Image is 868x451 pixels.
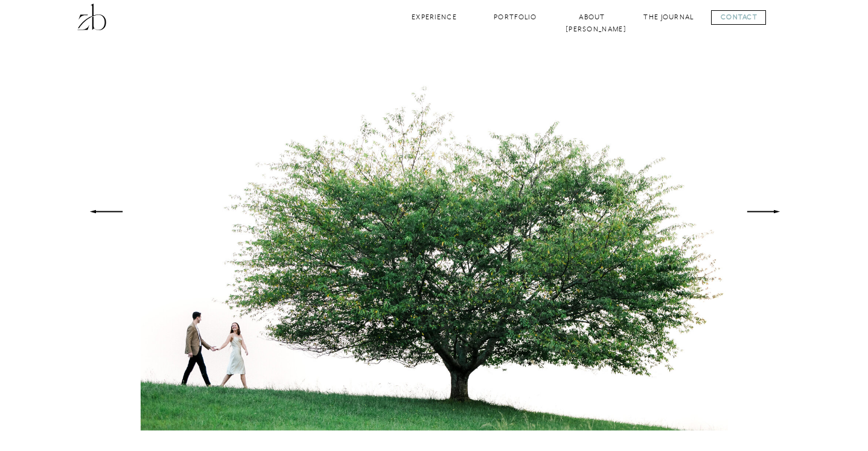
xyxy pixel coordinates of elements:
[368,17,500,37] h3: Select Work
[566,11,619,23] a: About [PERSON_NAME]
[410,11,459,23] a: Experience
[643,11,695,23] a: The Journal
[491,11,540,23] a: Portfolio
